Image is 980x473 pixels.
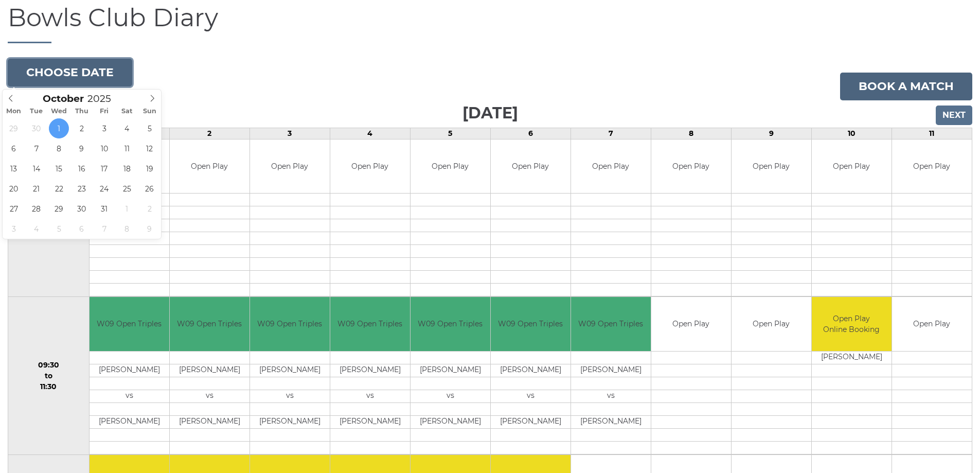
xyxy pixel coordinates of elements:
span: October 30, 2025 [72,199,92,219]
td: [PERSON_NAME] [571,364,651,377]
span: Scroll to increment [43,94,84,104]
td: 9 [731,128,811,139]
span: November 1, 2025 [117,199,137,219]
span: October 6, 2025 [4,138,24,159]
button: Choose date [8,59,132,86]
input: Scroll to increment [84,93,124,104]
td: Open Play [732,139,811,194]
td: [PERSON_NAME] [411,364,490,377]
span: Wed [48,108,70,115]
span: October 9, 2025 [72,138,92,159]
td: 3 [250,128,330,139]
td: [PERSON_NAME] [170,364,250,377]
span: October 29, 2025 [49,199,69,219]
span: October 3, 2025 [94,118,114,138]
span: November 9, 2025 [139,219,159,239]
td: [PERSON_NAME] [250,364,330,377]
td: 09:30 to 11:30 [8,297,90,455]
span: November 2, 2025 [139,199,159,219]
span: Fri [93,108,116,115]
td: Open Play [892,297,972,351]
span: October 23, 2025 [72,179,92,199]
td: 6 [490,128,571,139]
td: Open Play [651,297,731,351]
td: [PERSON_NAME] [250,415,330,428]
td: Open Play [170,139,250,194]
td: Open Play [571,139,651,194]
td: 2 [169,128,250,139]
td: W09 Open Triples [90,297,169,351]
td: [PERSON_NAME] [90,415,169,428]
td: 11 [892,128,972,139]
td: Open Play [732,297,811,351]
td: 7 [571,128,651,139]
span: October 5, 2025 [139,118,159,138]
span: Tue [25,108,48,115]
span: October 17, 2025 [94,159,114,179]
span: October 8, 2025 [49,138,69,159]
td: W09 Open Triples [330,297,410,351]
span: September 30, 2025 [26,118,46,138]
td: 8 [651,128,731,139]
span: October 10, 2025 [94,138,114,159]
span: October 4, 2025 [117,118,137,138]
td: Open Play [651,139,731,194]
span: October 27, 2025 [4,199,24,219]
td: vs [571,390,651,402]
span: October 28, 2025 [26,199,46,219]
span: October 20, 2025 [4,179,24,199]
span: Thu [70,108,93,115]
td: W09 Open Triples [411,297,490,351]
td: Open Play [330,139,410,194]
span: October 18, 2025 [117,159,137,179]
span: November 5, 2025 [49,219,69,239]
td: 4 [330,128,410,139]
td: 5 [410,128,490,139]
h1: Bowls Club Diary [8,4,972,43]
span: October 15, 2025 [49,159,69,179]
span: September 29, 2025 [4,118,24,138]
td: vs [170,390,250,402]
span: November 6, 2025 [72,219,92,239]
span: Mon [3,108,25,115]
span: October 12, 2025 [139,138,159,159]
span: October 11, 2025 [117,138,137,159]
td: [PERSON_NAME] [90,364,169,377]
input: Next [936,106,972,125]
span: October 16, 2025 [72,159,92,179]
td: Open Play [812,139,892,194]
td: [PERSON_NAME] [812,351,892,364]
span: October 22, 2025 [49,179,69,199]
span: October 19, 2025 [139,159,159,179]
td: Open Play [411,139,490,194]
span: November 3, 2025 [4,219,24,239]
td: Open Play [892,139,972,194]
td: W09 Open Triples [571,297,651,351]
span: October 31, 2025 [94,199,114,219]
span: Sun [138,108,161,115]
td: [PERSON_NAME] [411,415,490,428]
span: Sat [116,108,138,115]
td: [PERSON_NAME] [330,415,410,428]
a: Book a match [840,73,972,100]
td: vs [411,390,490,402]
td: W09 Open Triples [170,297,250,351]
span: October 21, 2025 [26,179,46,199]
td: vs [330,390,410,402]
td: Open Play Online Booking [812,297,892,351]
span: October 2, 2025 [72,118,92,138]
span: November 4, 2025 [26,219,46,239]
td: vs [90,390,169,402]
td: Open Play [250,139,330,194]
span: November 7, 2025 [94,219,114,239]
span: October 7, 2025 [26,138,46,159]
span: October 24, 2025 [94,179,114,199]
td: vs [491,390,571,402]
span: October 14, 2025 [26,159,46,179]
span: October 26, 2025 [139,179,159,199]
span: October 1, 2025 [49,118,69,138]
td: [PERSON_NAME] [170,415,250,428]
td: [PERSON_NAME] [330,364,410,377]
td: W09 Open Triples [250,297,330,351]
td: [PERSON_NAME] [491,415,571,428]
